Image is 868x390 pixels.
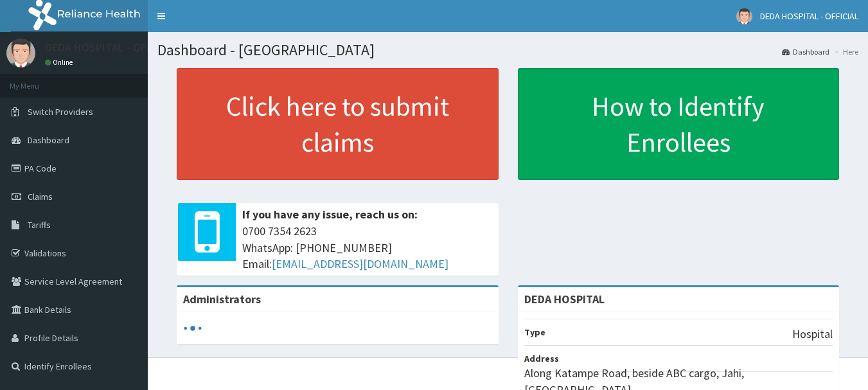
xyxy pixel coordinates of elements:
[28,191,53,202] span: Claims
[183,319,202,338] svg: audio-loading
[177,68,499,180] a: Click here to submit claims
[242,207,418,222] b: If you have any issue, reach us on:
[28,219,51,231] span: Tariffs
[45,42,177,53] p: DEDA HOSPITAL - OFFICIAL
[782,46,829,57] a: Dashboard
[157,42,858,58] h1: Dashboard - [GEOGRAPHIC_DATA]
[792,326,833,342] p: Hospital
[6,39,35,67] img: User Image
[518,68,840,180] a: How to Identify Enrollees
[183,292,261,306] b: Administrators
[242,223,492,272] span: 0700 7354 2623 WhatsApp: [PHONE_NUMBER] Email:
[736,8,752,24] img: User Image
[28,134,69,146] span: Dashboard
[524,326,545,338] b: Type
[524,353,559,364] b: Address
[28,106,93,118] span: Switch Providers
[45,58,76,67] a: Online
[831,46,858,57] li: Here
[524,292,605,306] strong: DEDA HOSPITAL
[272,256,448,271] a: [EMAIL_ADDRESS][DOMAIN_NAME]
[760,10,858,22] span: DEDA HOSPITAL - OFFICIAL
